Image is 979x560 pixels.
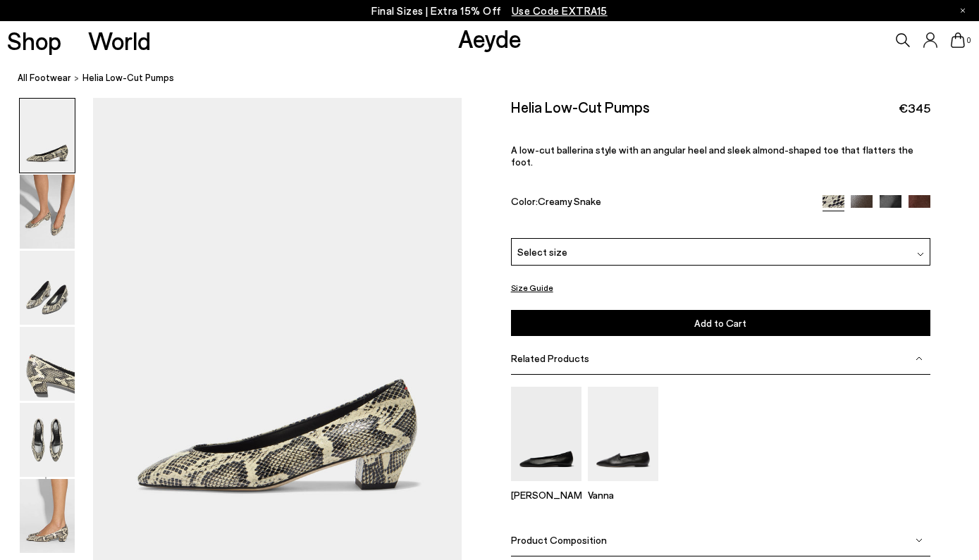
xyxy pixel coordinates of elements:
[899,99,930,117] span: €345
[20,403,75,477] img: Helia Low-Cut Pumps - Image 5
[20,175,75,249] img: Helia Low-Cut Pumps - Image 2
[7,28,61,53] a: Shop
[18,70,71,85] a: All Footwear
[371,2,608,20] p: Final Sizes | Extra 15% Off
[20,99,75,173] img: Helia Low-Cut Pumps - Image 1
[511,144,930,168] p: A low-cut ballerina style with an angular heel and sleek almond-shaped toe that flatters the foot.
[538,195,601,207] span: Creamy Snake
[916,537,923,544] img: svg%3E
[916,355,923,362] img: svg%3E
[511,387,581,480] img: Ellie Almond-Toe Flats
[965,37,972,44] span: 0
[88,28,151,53] a: World
[511,489,581,501] p: [PERSON_NAME]
[20,251,75,325] img: Helia Low-Cut Pumps - Image 3
[82,70,174,85] span: Helia Low-Cut Pumps
[511,98,650,116] h2: Helia Low-Cut Pumps
[511,279,553,297] button: Size Guide
[951,32,965,48] a: 0
[18,59,979,98] nav: breadcrumb
[458,23,522,53] a: Aeyde
[511,352,589,364] span: Related Products
[20,327,75,401] img: Helia Low-Cut Pumps - Image 4
[588,489,658,501] p: Vanna
[511,471,581,501] a: Ellie Almond-Toe Flats [PERSON_NAME]
[588,471,658,501] a: Vanna Almond-Toe Loafers Vanna
[517,244,567,259] span: Select size
[511,310,930,336] button: Add to Cart
[512,4,608,17] span: Navigate to /collections/ss25-final-sizes
[511,195,809,211] div: Color:
[20,479,75,553] img: Helia Low-Cut Pumps - Image 6
[917,251,924,258] img: svg%3E
[511,534,607,546] span: Product Composition
[588,387,658,480] img: Vanna Almond-Toe Loafers
[694,317,746,329] span: Add to Cart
